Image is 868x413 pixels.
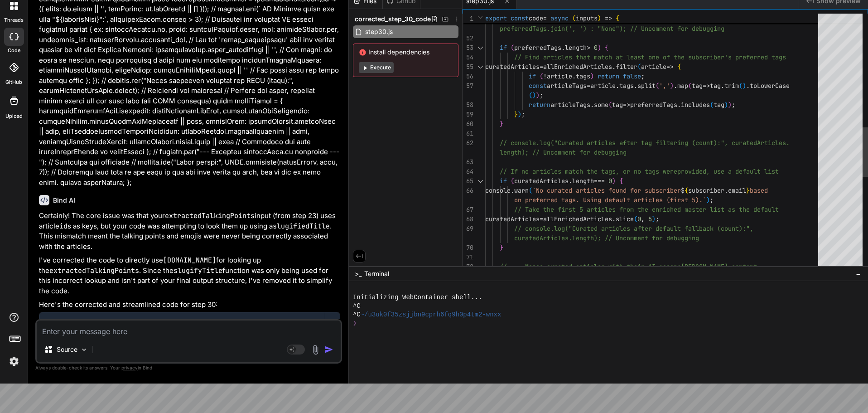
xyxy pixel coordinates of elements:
span: ; [540,91,543,99]
code: slugifiedTitle [273,222,330,231]
code: extractedTalkingPoints [49,266,139,275]
div: 72 [463,262,473,272]
span: . [569,177,572,185]
p: Certainly! The core issue was that your input (from step 23) uses article s as keys, but your cod... [39,211,340,252]
code: [DOMAIN_NAME] [163,256,216,265]
span: curatedArticles [485,215,540,223]
span: on preferred tags. Using default articles (first 5 [514,196,695,204]
span: article [547,72,572,80]
code: extractedTalkingPoints [165,211,255,220]
span: ( [710,101,714,109]
div: 59 [463,110,473,119]
span: ( [572,14,576,22]
button: Corrected Step 30 CodeClick to open Workbench [39,312,325,342]
span: ( [511,177,514,185]
span: ( [540,72,543,80]
span: ( [739,82,743,90]
span: tag [710,82,721,90]
div: 52 [463,34,473,43]
span: length [565,44,587,52]
span: [PERSON_NAME] content --- [681,262,772,271]
span: tags [619,82,634,90]
span: ; [732,101,735,109]
span: tags [576,72,590,80]
span: allEnrichedArticles [543,63,612,71]
span: subscriber [688,186,724,194]
span: ( [529,186,532,194]
div: Click to collapse the range. [474,62,486,72]
span: { [619,177,623,185]
code: slugifyTitle [174,266,222,275]
div: 67 [463,205,473,214]
span: ❯ [353,319,357,328]
span: } [500,243,503,252]
span: ) [532,91,536,99]
span: export [485,14,507,22]
div: Click to collapse the range. [474,43,486,53]
span: bscriber's preferred tags [695,53,786,61]
div: 66 [463,186,473,195]
span: preferredTags [514,44,561,52]
span: ter list as the default [695,205,779,214]
span: length [572,177,594,185]
span: = [540,63,543,71]
span: = [543,14,547,22]
span: ( [529,91,532,99]
span: ) [598,14,601,22]
span: . [590,101,594,109]
span: . [561,44,565,52]
span: { [677,63,681,71]
span: return [598,72,619,80]
div: 70 [463,243,473,253]
span: ; [656,215,659,223]
span: articleTags [550,101,590,109]
span: toLowerCase [750,82,790,90]
span: privacy [121,365,138,370]
div: Click to collapse the range. [474,176,486,186]
span: ; [641,72,645,80]
div: 54 [463,53,473,62]
span: { [605,44,608,52]
span: warn [514,186,529,194]
span: filter [616,63,637,71]
span: // Find articles that match at least one of the su [514,53,695,61]
span: ( [656,82,659,90]
span: based [750,186,768,194]
span: trim [724,82,739,90]
span: 0 [637,215,641,223]
span: >_ [355,269,362,278]
span: ) [652,215,656,223]
div: 60 [463,119,473,129]
span: . [677,101,681,109]
span: ~/u3uk0f35zsjjbn9cprh6fq9h0p4tm2-wnxx [361,311,502,319]
label: threads [4,16,24,24]
span: } [746,186,750,194]
span: ',' [659,82,670,90]
span: Install dependencies [359,48,453,57]
label: Upload [5,112,23,120]
div: 55 [463,62,473,72]
img: Pick Models [80,346,88,354]
span: false [623,72,641,80]
div: 61 [463,129,473,138]
span: article [590,82,616,90]
span: preferredTags [630,101,677,109]
span: ! [543,72,547,80]
label: GitHub [5,78,22,86]
span: ) [670,82,674,90]
span: code [529,14,543,22]
span: email [728,186,746,194]
span: map [677,82,688,90]
span: ) [728,101,732,109]
span: article [641,63,666,71]
div: 71 [463,253,473,262]
span: } [514,110,518,118]
span: − [856,269,861,278]
span: . [724,186,728,194]
span: async [550,14,569,22]
span: preferredTags.join(', ') : "None"); // Uncomment f [500,24,681,33]
span: . [572,72,576,80]
span: = [540,215,543,223]
span: tag [612,101,623,109]
div: 63 [463,157,473,167]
